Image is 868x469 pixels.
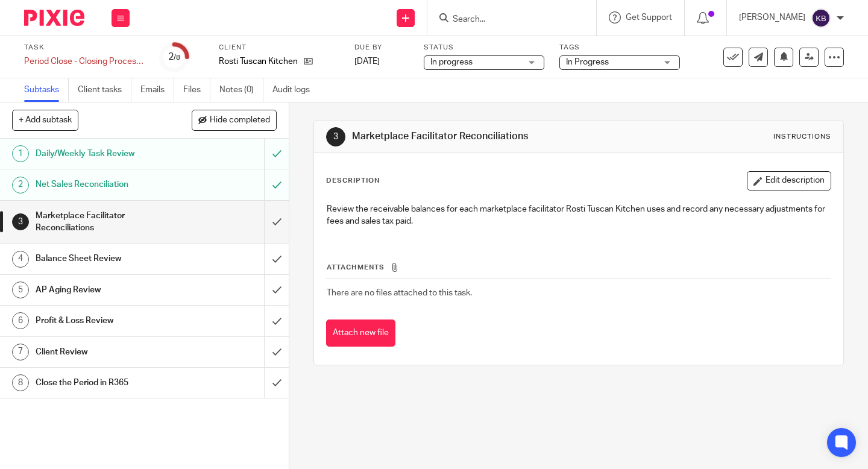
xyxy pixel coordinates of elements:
span: Attachments [327,264,385,271]
img: svg%3E [811,8,831,28]
div: 8 [12,374,29,391]
button: Edit description [747,171,831,190]
div: 6 [12,312,29,329]
div: 3 [12,213,29,230]
h1: Marketplace Facilitator Reconciliations [36,207,180,238]
h1: Marketplace Facilitator Reconciliations [352,130,605,143]
label: Due by [354,43,409,52]
h1: Profit & Loss Review [36,312,180,330]
div: Instructions [773,132,831,142]
label: Tags [559,43,680,52]
p: Rosti Tuscan Kitchen [219,55,298,68]
button: Attach new file [326,319,395,347]
label: Status [424,43,544,52]
h1: Net Sales Reconciliation [36,175,180,194]
div: 5 [12,282,29,298]
div: 3 [326,127,345,146]
button: + Add subtask [12,110,78,130]
span: [DATE] [354,57,380,66]
h1: Daily/Weekly Task Review [36,145,180,163]
div: 2 [168,50,180,64]
small: /8 [174,54,180,61]
label: Task [24,43,145,52]
div: 7 [12,344,29,360]
span: There are no files attached to this task. [327,289,472,297]
a: Emails [140,78,174,102]
div: Period Close - Closing Processes [24,55,145,68]
span: Get Support [626,13,672,22]
p: [PERSON_NAME] [739,11,805,24]
p: Description [326,176,380,186]
a: Files [183,78,210,102]
label: Client [219,43,339,52]
a: Subtasks [24,78,69,102]
h1: AP Aging Review [36,281,180,299]
h1: Balance Sheet Review [36,250,180,268]
img: Pixie [24,10,84,26]
div: 4 [12,251,29,268]
p: Review the receivable balances for each marketplace facilitator Rosti Tuscan Kitchen uses and rec... [327,203,831,228]
a: Audit logs [272,78,319,102]
a: Notes (0) [219,78,263,102]
button: Hide completed [192,110,277,130]
span: Hide completed [210,116,270,125]
h1: Close the Period in R365 [36,374,180,392]
div: 2 [12,177,29,194]
a: Client tasks [78,78,131,102]
h1: Client Review [36,343,180,361]
span: In Progress [566,58,609,66]
span: In progress [430,58,473,66]
div: 1 [12,145,29,162]
input: Search [451,14,560,25]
